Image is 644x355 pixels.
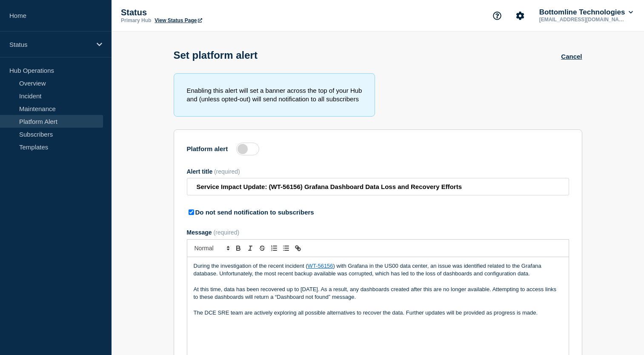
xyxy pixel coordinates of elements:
label: Platform alert [187,145,228,152]
label: Do not send notification to subscribers [195,209,314,216]
input: Alert title [187,178,569,195]
span: Font size [191,243,232,253]
button: Toggle italic text [244,243,256,253]
button: Toggle bold text [232,243,244,253]
button: Toggle link [292,243,304,253]
button: Toggle strikethrough text [256,243,268,253]
button: Toggle bulleted list [280,243,292,253]
div: Enabling this alert will set a banner across the top of your Hub and (unless opted-out) will send... [174,73,375,117]
p: Primary Hub [121,17,151,23]
span: (required) [213,229,239,236]
button: Toggle ordered list [268,243,280,253]
button: Bottomline Technologies [538,8,635,17]
p: During the investigation of the recent incident ( ) with Grafana in the US00 data center, an issu... [194,262,562,278]
input: Do not send notification to subscribers [189,209,194,215]
a: WT-56156 [308,263,333,269]
span: (required) [214,168,240,175]
a: Cancel [561,53,582,60]
p: [EMAIL_ADDRESS][DOMAIN_NAME] [538,17,626,23]
h1: Set platform alert [174,49,258,61]
p: Status [9,41,91,48]
button: Account settings [511,7,529,25]
p: At this time, data has been recovered up to [DATE]. As a result, any dashboards created after thi... [194,286,562,301]
p: Status [121,8,291,17]
p: The DCE SRE team are actively exploring all possible alternatives to recover the data. Further up... [194,309,562,317]
div: Message [187,229,569,236]
button: Support [488,7,506,25]
a: View Status Page [155,17,202,23]
div: Alert title [187,168,569,175]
